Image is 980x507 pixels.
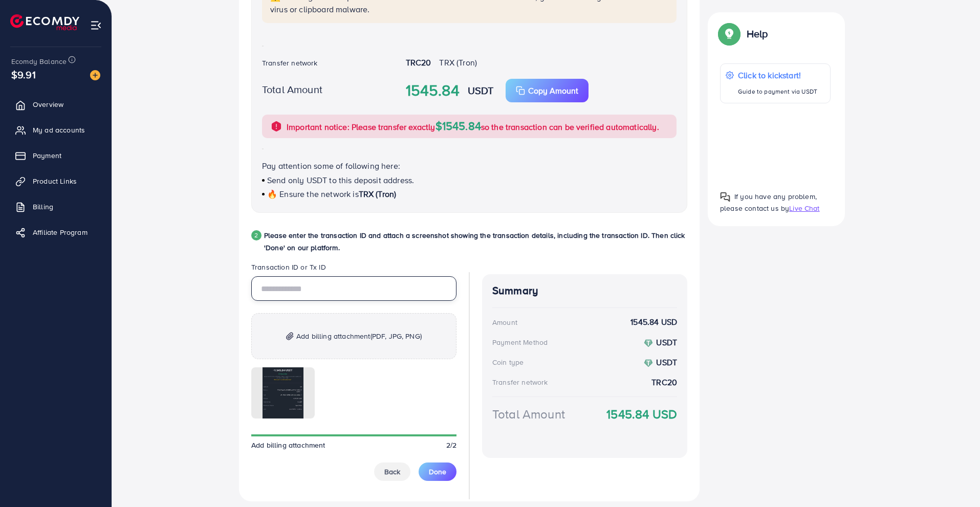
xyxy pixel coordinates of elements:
strong: USDT [656,337,677,348]
p: Guide to payment via USDT [738,85,817,98]
img: coin [644,339,653,348]
span: 2/2 [446,440,456,450]
p: Help [747,28,768,40]
span: Live Chat [789,203,819,213]
span: $1545.84 [435,118,481,134]
img: Popup guide [720,25,738,43]
div: Transfer network [492,377,548,387]
button: Back [374,462,410,481]
span: TRX (Tron) [439,57,477,68]
button: Done [419,462,456,481]
p: Pay attention some of following here: [262,160,677,172]
label: Transfer network [262,58,318,68]
a: Overview [8,94,104,115]
span: (PDF, JPG, PNG) [371,331,422,341]
div: Payment Method [492,337,548,347]
span: 🔥 Ensure the network is [267,188,359,200]
img: Popup guide [720,192,730,202]
span: Add billing attachment [251,440,325,450]
img: coin [644,359,653,368]
label: Total Amount [262,82,322,97]
a: Affiliate Program [8,222,104,243]
span: Billing [33,202,53,212]
strong: 1545.84 USD [630,316,677,328]
span: Add billing attachment [296,330,422,342]
div: Amount [492,317,517,327]
div: Coin type [492,357,524,367]
span: If you have any problem, please contact us by [720,191,817,213]
span: $9.91 [11,67,36,82]
img: image [90,70,100,80]
h4: Summary [492,284,677,297]
span: My ad accounts [33,125,85,135]
strong: TRC20 [406,57,431,68]
p: Important notice: Please transfer exactly so the transaction can be verified automatically. [287,120,659,133]
strong: TRC20 [651,377,677,388]
span: Done [429,467,446,477]
strong: USDT [468,83,494,98]
p: Please enter the transaction ID and attach a screenshot showing the transaction details, includin... [264,229,687,254]
legend: Transaction ID or Tx ID [251,262,456,276]
span: Payment [33,150,61,161]
img: menu [90,19,102,31]
span: Product Links [33,176,77,186]
strong: USDT [656,357,677,368]
strong: 1545.84 USD [606,405,677,423]
p: Click to kickstart! [738,69,817,81]
button: Copy Amount [506,79,589,102]
span: Overview [33,99,63,109]
a: Payment [8,145,104,166]
img: img [286,332,294,341]
img: alert [270,120,282,133]
span: Back [384,467,400,477]
div: 2 [251,230,262,240]
span: Affiliate Program [33,227,88,237]
a: Billing [8,196,104,217]
p: Copy Amount [528,84,578,97]
img: logo [10,14,79,30]
img: img uploaded [263,367,303,418]
a: My ad accounts [8,120,104,140]
a: Product Links [8,171,104,191]
span: Ecomdy Balance [11,56,67,67]
strong: 1545.84 [406,79,460,102]
p: Send only USDT to this deposit address. [262,174,677,186]
iframe: Chat [937,461,972,499]
div: Total Amount [492,405,565,423]
span: TRX (Tron) [359,188,397,200]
